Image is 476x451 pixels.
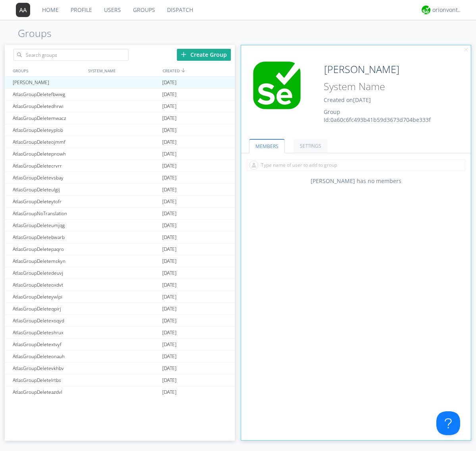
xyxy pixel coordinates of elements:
[5,148,235,160] a: AtlasGroupDeletepnowh[DATE]
[5,315,235,327] a: AtlasGroupDeletexoqyd[DATE]
[321,79,449,94] input: System Name
[11,220,85,231] div: AtlasGroupDeleteumjqg
[161,65,236,76] div: CREATED
[5,136,235,148] a: AtlasGroupDeleteojmmf[DATE]
[162,303,177,315] span: [DATE]
[11,77,85,88] div: [PERSON_NAME]
[162,160,177,172] span: [DATE]
[11,172,85,183] div: AtlasGroupDeletevsbay
[162,77,177,89] span: [DATE]
[11,196,85,207] div: AtlasGroupDeleteytofr
[162,112,177,124] span: [DATE]
[11,89,85,100] div: AtlasGroupDeletefbwwg
[5,362,235,374] a: AtlasGroupDeletevkhbv[DATE]
[5,160,235,172] a: AtlasGroupDeletecrvrr[DATE]
[247,62,307,109] img: 0984603c75d3411c83901d03c09fd71b
[162,315,177,327] span: [DATE]
[162,327,177,339] span: [DATE]
[5,89,235,100] a: AtlasGroupDeletefbwwg[DATE]
[11,112,85,124] div: AtlasGroupDeletemwacz
[11,208,85,219] div: AtlasGroupNoTranslation
[16,3,30,17] img: 373638.png
[11,100,85,112] div: AtlasGroupDeletedhrwi
[162,172,177,184] span: [DATE]
[162,362,177,374] span: [DATE]
[321,62,449,77] input: Group Name
[5,327,235,339] a: AtlasGroupDeleteshrux[DATE]
[353,96,371,104] span: [DATE]
[294,139,328,153] a: SETTINGS
[11,160,85,172] div: AtlasGroupDeletecrvrr
[5,303,235,315] a: AtlasGroupDeleteqpirj[DATE]
[5,77,235,89] a: [PERSON_NAME][DATE]
[162,374,177,386] span: [DATE]
[5,374,235,386] a: AtlasGroupDeletelrtbs[DATE]
[162,208,177,220] span: [DATE]
[324,108,431,123] span: Group Id: 0a60c6fc493b41b59d3673d704be333f
[11,279,85,291] div: AtlasGroupDeleteoxdvt
[162,255,177,267] span: [DATE]
[162,220,177,231] span: [DATE]
[162,243,177,255] span: [DATE]
[162,124,177,136] span: [DATE]
[463,47,469,53] img: cancel.svg
[162,339,177,351] span: [DATE]
[162,89,177,100] span: [DATE]
[11,351,85,362] div: AtlasGroupDeleteonauh
[181,52,186,57] img: plus.svg
[5,386,235,398] a: AtlasGroupDeleteazdvl[DATE]
[422,6,430,14] img: 29d36aed6fa347d5a1537e7736e6aa13
[432,6,462,14] div: orionvontas+atlas+automation+org2
[11,303,85,314] div: AtlasGroupDeleteqpirj
[11,231,85,243] div: AtlasGroupDeletebwarb
[11,315,85,326] div: AtlasGroupDeletexoqyd
[11,386,85,398] div: AtlasGroupDeleteazdvl
[11,184,85,195] div: AtlasGroupDeleteulgij
[86,65,161,76] div: SYSTEM_NAME
[247,159,465,171] input: Type name of user to add to group
[162,351,177,362] span: [DATE]
[162,196,177,208] span: [DATE]
[13,49,129,61] input: Search groups
[11,374,85,386] div: AtlasGroupDeletelrtbs
[5,339,235,351] a: AtlasGroupDeletextvyf[DATE]
[162,184,177,196] span: [DATE]
[5,100,235,112] a: AtlasGroupDeletedhrwi[DATE]
[162,291,177,303] span: [DATE]
[162,136,177,148] span: [DATE]
[162,267,177,279] span: [DATE]
[11,243,85,255] div: AtlasGroupDeletepaqro
[162,231,177,243] span: [DATE]
[5,255,235,267] a: AtlasGroupDeletemskyn[DATE]
[162,386,177,398] span: [DATE]
[5,220,235,231] a: AtlasGroupDeleteumjqg[DATE]
[11,148,85,160] div: AtlasGroupDeletepnowh
[162,279,177,291] span: [DATE]
[5,196,235,208] a: AtlasGroupDeleteytofr[DATE]
[5,231,235,243] a: AtlasGroupDeletebwarb[DATE]
[5,267,235,279] a: AtlasGroupDeletedeuvj[DATE]
[162,100,177,112] span: [DATE]
[5,184,235,196] a: AtlasGroupDeleteulgij[DATE]
[11,291,85,303] div: AtlasGroupDeleteywlpi
[11,362,85,374] div: AtlasGroupDeletevkhbv
[5,291,235,303] a: AtlasGroupDeleteywlpi[DATE]
[11,255,85,267] div: AtlasGroupDeletemskyn
[11,339,85,350] div: AtlasGroupDeletextvyf
[11,267,85,279] div: AtlasGroupDeletedeuvj
[5,112,235,124] a: AtlasGroupDeletemwacz[DATE]
[324,96,371,104] span: Created on
[177,49,231,61] div: Create Group
[241,177,471,185] div: [PERSON_NAME] has no members
[5,351,235,362] a: AtlasGroupDeleteonauh[DATE]
[11,136,85,148] div: AtlasGroupDeleteojmmf
[5,279,235,291] a: AtlasGroupDeleteoxdvt[DATE]
[436,411,460,435] iframe: Toggle Customer Support
[11,65,84,76] div: GROUPS
[5,172,235,184] a: AtlasGroupDeletevsbay[DATE]
[5,124,235,136] a: AtlasGroupDeleteyplob[DATE]
[5,243,235,255] a: AtlasGroupDeletepaqro[DATE]
[249,139,285,153] a: MEMBERS
[11,327,85,338] div: AtlasGroupDeleteshrux
[11,124,85,136] div: AtlasGroupDeleteyplob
